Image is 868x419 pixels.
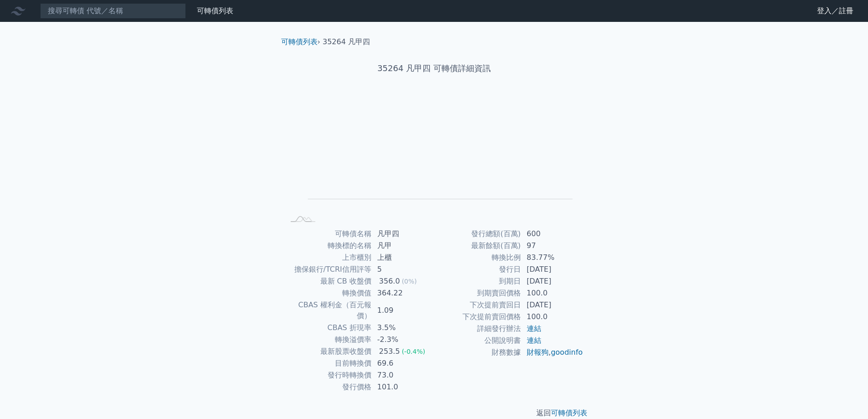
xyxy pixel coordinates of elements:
td: 財務數據 [434,347,521,358]
a: 可轉債列表 [551,409,587,417]
td: 轉換比例 [434,252,521,264]
td: 轉換價值 [285,287,372,299]
td: 到期賣回價格 [434,287,521,299]
td: 100.0 [521,287,584,299]
td: 最新股票收盤價 [285,346,372,357]
a: 可轉債列表 [197,6,233,15]
li: › [281,36,320,47]
a: 連結 [527,336,541,345]
td: 發行總額(百萬) [434,228,521,240]
td: 73.0 [372,369,434,381]
td: 轉換標的名稱 [285,240,372,252]
td: [DATE] [521,275,584,287]
p: 返回 [274,408,595,419]
td: 發行日 [434,264,521,275]
a: 可轉債列表 [281,37,318,46]
td: 3.5% [372,322,434,334]
td: 最新 CB 收盤價 [285,275,372,287]
td: 364.22 [372,287,434,299]
input: 搜尋可轉債 代號／名稱 [40,3,186,19]
td: [DATE] [521,264,584,275]
td: 69.6 [372,357,434,369]
td: , [521,347,584,358]
td: 101.0 [372,381,434,393]
td: 凡甲四 [372,228,434,240]
div: 253.5 [377,346,402,357]
a: 財報狗 [527,348,549,357]
td: 可轉債名稱 [285,228,372,240]
td: 5 [372,264,434,275]
td: 目前轉換價 [285,357,372,369]
td: -2.3% [372,334,434,346]
td: 到期日 [434,275,521,287]
td: 轉換溢價率 [285,334,372,346]
td: 下次提前賣回價格 [434,311,521,323]
span: (-0.4%) [402,348,426,355]
td: 97 [521,240,584,252]
a: 連結 [527,324,541,333]
td: 公開說明書 [434,335,521,347]
td: 擔保銀行/TCRI信用評等 [285,264,372,275]
td: 最新餘額(百萬) [434,240,521,252]
td: 凡甲 [372,240,434,252]
td: 1.09 [372,299,434,322]
g: Chart [299,103,573,212]
a: goodinfo [551,348,583,357]
div: 356.0 [377,276,402,287]
span: (0%) [402,278,417,285]
a: 登入／註冊 [810,4,861,18]
td: 發行時轉換價 [285,369,372,381]
li: 35264 凡甲四 [323,36,370,47]
td: [DATE] [521,299,584,311]
td: 600 [521,228,584,240]
td: CBAS 權利金（百元報價） [285,299,372,322]
td: 100.0 [521,311,584,323]
td: 上櫃 [372,252,434,264]
td: CBAS 折現率 [285,322,372,334]
h1: 35264 凡甲四 可轉債詳細資訊 [274,62,595,75]
td: 詳細發行辦法 [434,323,521,335]
td: 上市櫃別 [285,252,372,264]
td: 發行價格 [285,381,372,393]
td: 83.77% [521,252,584,264]
td: 下次提前賣回日 [434,299,521,311]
